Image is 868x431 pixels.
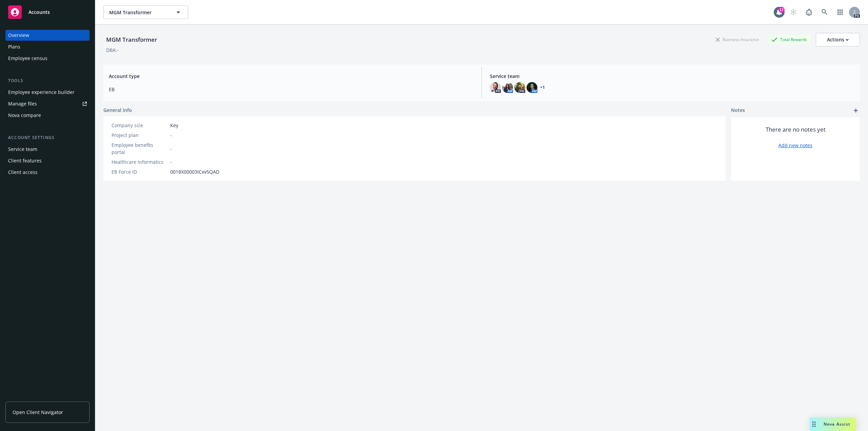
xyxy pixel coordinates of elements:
span: - [170,145,172,152]
div: DBA: - [106,46,119,54]
span: - [170,158,172,165]
a: Client access [5,167,90,178]
a: Switch app [833,5,847,19]
span: Service team [490,73,854,80]
img: photo [490,82,501,93]
a: Client features [5,155,90,166]
div: Manage files [8,98,37,109]
div: Business Insurance [712,35,763,44]
a: +1 [540,85,545,90]
img: photo [502,82,513,93]
span: Nova Assist [824,421,850,427]
div: Service team [8,144,37,155]
div: Account settings [5,134,90,141]
a: Search [818,5,831,19]
div: Client access [8,167,38,178]
div: Nova compare [8,110,41,121]
a: Manage files [5,98,90,109]
a: Service team [5,144,90,155]
span: EB [109,86,473,93]
div: Project plan [112,132,167,139]
button: Actions [816,33,860,46]
span: There are no notes yet [766,125,826,134]
span: General info [103,106,132,114]
div: Overview [8,30,29,41]
span: Accounts [28,9,50,15]
div: Employee experience builder [8,87,75,98]
div: Drag to move [810,417,818,431]
button: MGM Transformer [103,5,188,19]
div: Total Rewards [768,35,810,44]
div: Actions [827,33,849,46]
div: Healthcare Informatics [112,158,167,165]
a: Overview [5,30,90,41]
span: Key [170,122,178,129]
span: 0018X00003ICxv5QAD [170,168,219,175]
span: - [170,132,172,139]
div: Employee census [8,53,47,64]
div: Client features [8,155,42,166]
a: Accounts [5,3,90,22]
a: add [852,106,860,115]
div: MGM Transformer [103,35,160,44]
img: photo [527,82,537,93]
div: Tools [5,77,90,84]
a: Start snowing [787,5,800,19]
a: Report a Bug [802,5,816,19]
span: MGM Transformer [109,9,168,16]
span: Account type [109,73,473,80]
a: Add new notes [778,142,812,149]
div: EB Force ID [112,168,167,175]
button: Nova Assist [810,417,856,431]
div: 17 [778,7,785,13]
span: Notes [731,106,745,115]
a: Employee experience builder [5,87,90,98]
div: Employee benefits portal [112,141,167,156]
a: Employee census [5,53,90,64]
a: Plans [5,41,90,52]
a: Nova compare [5,110,90,121]
img: photo [514,82,525,93]
div: Plans [8,41,20,52]
span: Open Client Navigator [13,409,63,416]
div: Company size [112,122,167,129]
